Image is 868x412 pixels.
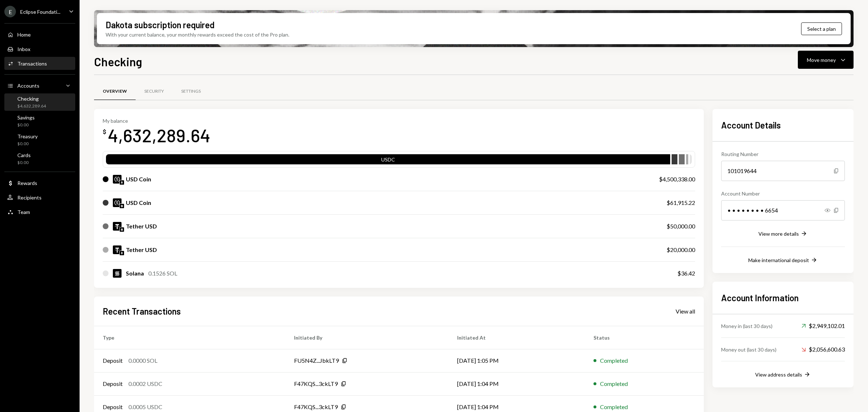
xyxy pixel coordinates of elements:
div: View more details [758,231,799,237]
img: solana-mainnet [120,204,124,208]
div: Completed [600,403,628,411]
div: Treasury [17,133,38,139]
div: Solana [126,269,144,278]
div: E [4,6,16,17]
a: Recipients [4,191,75,204]
a: Treasury$0.00 [4,131,75,148]
div: Inbox [17,46,30,52]
a: Home [4,28,75,41]
img: SOL [113,269,122,278]
a: Settings [173,82,209,101]
div: Routing Number [721,150,845,158]
div: Accounts [17,83,39,89]
div: $0.00 [17,141,38,147]
img: ethereum-mainnet [120,251,124,255]
div: Account Number [721,190,845,197]
div: Dakota subscription required [106,19,214,31]
div: USD Coin [126,175,151,184]
div: Checking [17,96,46,102]
div: Eclipse Foundati... [20,9,60,15]
div: 0.1526 SOL [148,269,177,278]
div: FU5N4Z...JbkLT9 [294,356,339,365]
a: Checking$4,632,289.64 [4,93,75,111]
img: USDT [113,222,122,231]
div: 4,632,289.64 [108,124,210,147]
div: Deposit [103,356,123,365]
div: Money out (last 30 days) [721,346,776,353]
h2: Account Information [721,292,845,304]
div: Move money [807,56,836,64]
div: 0.0000 SOL [128,356,157,365]
div: Security [144,88,164,94]
button: View address details [755,371,811,379]
div: Make international deposit [748,257,809,263]
div: $2,949,102.01 [801,321,845,330]
div: 101019644 [721,161,845,181]
div: $0.00 [17,160,31,166]
div: USDC [106,156,670,166]
h1: Checking [94,54,142,69]
div: Home [17,31,31,38]
div: USD Coin [126,198,151,207]
td: [DATE] 1:04 PM [448,372,585,395]
div: $ [103,128,106,135]
th: Type [94,326,285,349]
th: Initiated By [285,326,448,349]
div: Completed [600,356,628,365]
div: F47KQS...3ckLT9 [294,403,338,411]
button: Move money [798,51,854,69]
div: Tether USD [126,222,157,231]
a: View all [676,307,695,315]
a: Rewards [4,176,75,189]
div: Cards [17,152,31,158]
th: Status [585,326,704,349]
div: F47KQS...3ckLT9 [294,379,338,388]
button: Select a plan [801,22,842,35]
a: Overview [94,82,136,101]
img: USDC [113,198,122,207]
img: USDC [113,175,122,184]
a: Savings$0.00 [4,112,75,130]
div: Deposit [103,379,123,388]
div: Deposit [103,403,123,411]
button: View more details [758,230,808,238]
div: Tether USD [126,245,157,254]
div: Team [17,209,30,215]
div: Money in (last 30 days) [721,322,773,330]
a: Team [4,205,75,218]
div: Completed [600,379,628,388]
a: Cards$0.00 [4,150,75,167]
a: Transactions [4,57,75,70]
div: $4,500,338.00 [659,175,695,184]
h2: Account Details [721,119,845,131]
div: $2,056,600.63 [801,345,845,354]
div: Recipients [17,194,42,201]
div: $0.00 [17,122,35,128]
img: USDT [113,245,122,254]
img: ethereum-mainnet [120,180,124,185]
div: My balance [103,118,210,124]
a: Inbox [4,42,75,55]
div: View all [676,308,695,315]
div: With your current balance, your monthly rewards exceed the cost of the Pro plan. [106,31,289,38]
div: $61,915.22 [667,198,695,207]
div: • • • • • • • • 6654 [721,200,845,220]
div: $20,000.00 [667,245,695,254]
div: Transactions [17,60,47,67]
img: solana-mainnet [120,227,124,232]
div: Rewards [17,180,37,186]
div: $4,632,289.64 [17,103,46,109]
div: 0.0002 USDC [128,379,162,388]
div: 0.0005 USDC [128,403,162,411]
th: Initiated At [448,326,585,349]
button: Make international deposit [748,256,818,264]
div: $50,000.00 [667,222,695,231]
div: $36.42 [677,269,695,278]
a: Accounts [4,79,75,92]
h2: Recent Transactions [103,305,181,317]
div: View address details [755,371,802,378]
td: [DATE] 1:05 PM [448,349,585,372]
div: Overview [103,88,127,94]
div: Savings [17,114,35,121]
a: Security [136,82,173,101]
